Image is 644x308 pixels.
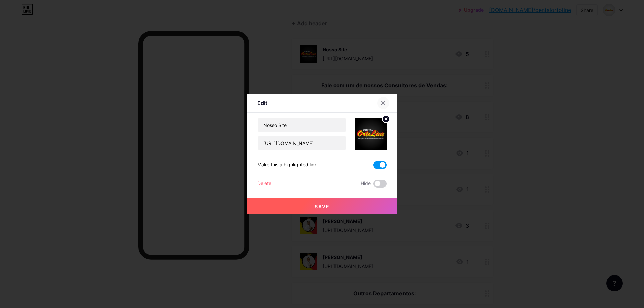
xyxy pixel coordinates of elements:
[355,118,387,150] img: link_thumbnail
[257,99,267,107] div: Edit
[257,161,317,169] div: Make this a highlighted link
[247,198,397,214] button: Save
[258,118,346,132] input: Title
[258,136,346,150] input: URL
[257,180,271,188] div: Delete
[315,204,330,209] span: Save
[361,180,371,188] span: Hide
